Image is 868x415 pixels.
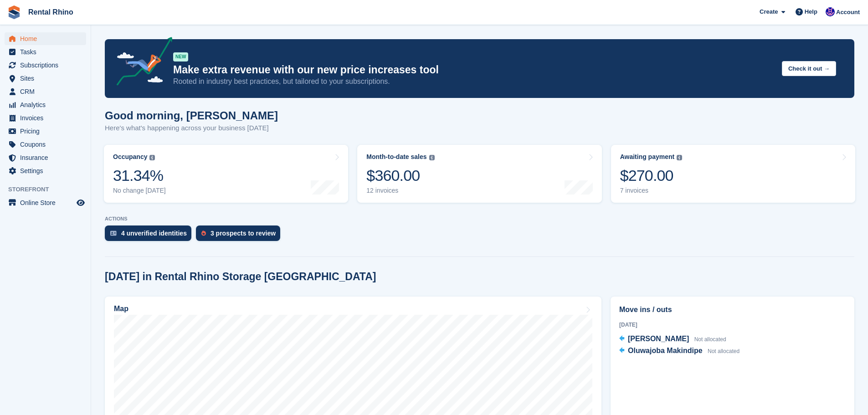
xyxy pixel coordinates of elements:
span: Help [805,7,817,16]
div: Awaiting payment [620,153,675,161]
span: Invoices [20,112,75,124]
h1: Good morning, [PERSON_NAME] [105,109,278,122]
span: Subscriptions [20,59,75,72]
a: menu [5,125,86,138]
a: menu [5,98,86,111]
span: Pricing [20,125,75,138]
a: menu [5,138,86,151]
a: menu [5,72,86,85]
div: 3 prospects to review [211,230,276,237]
div: 7 invoices [620,187,683,195]
a: 4 unverified identities [105,225,196,246]
div: $270.00 [620,166,683,185]
button: Check it out → [782,61,836,76]
a: menu [5,85,86,98]
div: 12 invoices [366,187,434,195]
span: Not allocated [694,336,726,343]
img: price-adjustments-announcement-icon-8257ccfd72463d97f412b2fc003d46551f7dbcb40ab6d574587a9cd5c0d94... [109,37,173,89]
div: Occupancy [113,153,147,161]
p: ACTIONS [105,216,854,222]
p: Here's what's happening across your business [DATE] [105,123,278,133]
span: CRM [20,85,75,98]
span: Settings [20,164,75,177]
a: [PERSON_NAME] Not allocated [619,333,726,345]
a: Awaiting payment $270.00 7 invoices [611,145,855,203]
h2: Map [114,305,128,313]
div: 4 unverified identities [121,230,187,237]
a: 3 prospects to review [196,225,285,246]
span: Account [836,8,860,17]
span: Coupons [20,138,75,151]
h2: Move ins / outs [619,304,846,315]
img: icon-info-grey-7440780725fd019a000dd9b08b2336e03edf1995a4989e88bcd33f0948082b44.svg [149,155,155,160]
img: verify_identity-adf6edd0f0f0b5bbfe63781bf79b02c33cf7c696d77639b501bdc392416b5a36.svg [110,231,117,236]
a: menu [5,151,86,164]
div: $360.00 [366,166,434,185]
span: Sites [20,72,75,85]
span: Insurance [20,151,75,164]
span: Analytics [20,98,75,111]
span: Home [20,32,75,45]
img: Ari Kolas [826,7,835,16]
p: Make extra revenue with our new price increases tool [173,63,775,77]
a: Month-to-date sales $360.00 12 invoices [357,145,601,203]
a: menu [5,112,86,124]
a: menu [5,196,86,209]
a: menu [5,59,86,72]
a: menu [5,164,86,177]
span: Tasks [20,46,75,58]
div: No change [DATE] [113,187,166,195]
span: Oluwajoba Makindipe [628,347,703,354]
a: Preview store [75,197,86,208]
a: Occupancy 31.34% No change [DATE] [104,145,348,203]
div: NEW [173,52,188,61]
img: stora-icon-8386f47178a22dfd0bd8f6a31ec36ba5ce8667c1dd55bd0f319d3a0aa187defe.svg [7,5,21,19]
span: [PERSON_NAME] [628,335,689,343]
a: Rental Rhino [25,5,77,20]
a: menu [5,32,86,45]
img: prospect-51fa495bee0391a8d652442698ab0144808aea92771e9ea1ae160a38d050c398.svg [201,231,206,236]
span: Storefront [8,185,91,194]
div: 31.34% [113,166,166,185]
p: Rooted in industry best practices, but tailored to your subscriptions. [173,77,775,87]
div: Month-to-date sales [366,153,426,161]
h2: [DATE] in Rental Rhino Storage [GEOGRAPHIC_DATA] [105,271,376,283]
img: icon-info-grey-7440780725fd019a000dd9b08b2336e03edf1995a4989e88bcd33f0948082b44.svg [429,155,435,160]
img: icon-info-grey-7440780725fd019a000dd9b08b2336e03edf1995a4989e88bcd33f0948082b44.svg [677,155,682,160]
a: Oluwajoba Makindipe Not allocated [619,345,740,357]
div: [DATE] [619,321,846,329]
span: Create [760,7,778,16]
a: menu [5,46,86,58]
span: Online Store [20,196,75,209]
span: Not allocated [708,348,740,354]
